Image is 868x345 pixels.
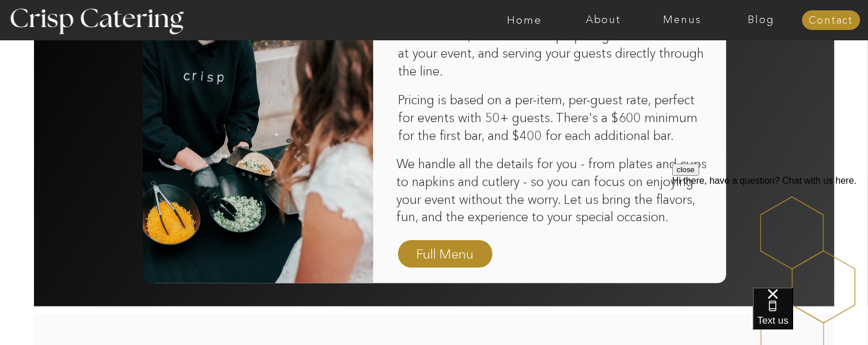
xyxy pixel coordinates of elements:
a: Contact [802,15,860,26]
a: Menus [643,14,722,26]
a: Blog [722,14,801,26]
iframe: podium webchat widget bubble [753,287,868,345]
iframe: podium webchat widget prompt [672,164,868,302]
p: Pricing is based on a per-item, per-guest rate, perfect for events with 50+ guests. There's a $60... [399,92,711,146]
a: Home [485,14,564,26]
p: We handle all the details for you - from plates and cups to napkins and cutlery - so you can focu... [397,156,714,227]
a: About [564,14,643,26]
a: Full Menu [412,245,479,265]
